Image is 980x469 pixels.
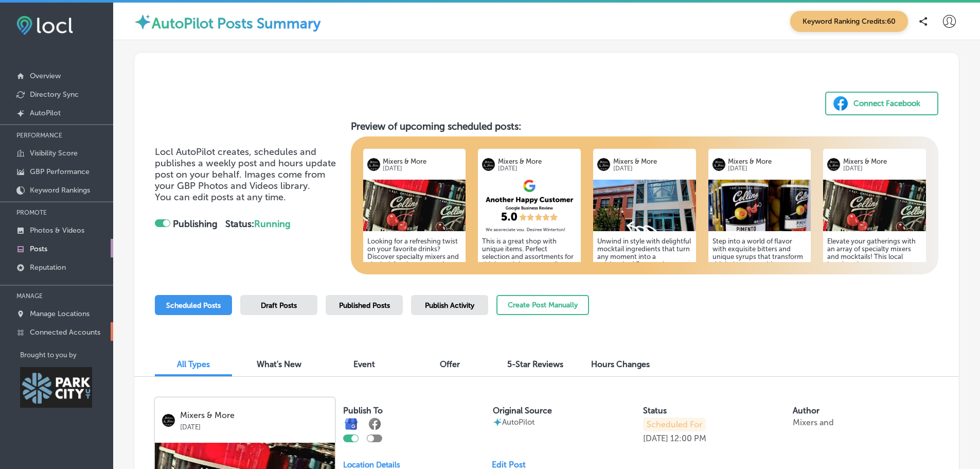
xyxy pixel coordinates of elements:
p: Mixers & More [613,158,692,165]
p: Mixers & More [180,411,328,420]
p: Overview [30,72,61,80]
span: Draft Posts [261,301,297,310]
h5: Elevate your gatherings with an array of specialty mixers and mocktails! This local boutique is a... [827,237,922,353]
span: What's New [257,359,301,369]
span: Event [353,359,375,369]
p: [DATE] [728,165,807,172]
p: AutoPilot [30,109,61,117]
p: [DATE] [180,420,328,431]
p: [DATE] [643,433,668,443]
label: Author [793,406,819,415]
p: GBP Performance [30,167,90,176]
span: Scheduled Posts [166,301,221,310]
p: [DATE] [498,165,577,172]
h5: Step into a world of flavor with exquisite bitters and unique syrups that transform drinks into s... [712,237,807,353]
strong: Status: [225,218,291,230]
span: Running [254,218,291,230]
h3: Preview of upcoming scheduled posts: [351,120,938,132]
button: Create Post Manually [496,295,589,315]
h5: Looking for a refreshing twist on your favorite drinks? Discover specialty mixers and alcohol-fre... [367,237,462,353]
p: Mixers & More [383,158,461,165]
span: Publish Activity [425,301,474,310]
label: AutoPilot Posts Summary [152,15,320,32]
img: logo [162,414,175,427]
h5: Unwind in style with delightful mocktail ingredients that turn any moment into a celebration! Fro... [597,237,692,353]
p: AutoPilot [502,418,534,427]
img: fda3e92497d09a02dc62c9cd864e3231.png [16,16,73,35]
img: autopilot-icon [134,13,152,31]
img: logo [712,158,725,171]
p: Keyword Rankings [30,186,90,195]
p: [DATE] [613,165,692,172]
p: Reputation [30,263,66,272]
span: All Types [177,359,210,369]
p: Manage Locations [30,309,90,318]
img: c8fa6fac-02e9-4c13-8e21-96cf52b78c2f.png [478,180,581,231]
p: Posts [30,245,47,253]
p: 12:00 PM [670,433,706,443]
span: 5-Star Reviews [507,359,563,369]
p: Mixers and [793,418,834,427]
p: Mixers & More [498,158,577,165]
p: Mixers & More [728,158,807,165]
span: Published Posts [339,301,390,310]
p: Visibility Score [30,149,78,158]
label: Status [643,406,667,415]
span: Hours Changes [591,359,650,369]
p: Connected Accounts [30,328,100,337]
span: You can edit posts at any time. [155,192,286,203]
p: Brought to you by [20,351,113,359]
img: logo [597,158,610,171]
p: Mixers & More [843,158,922,165]
button: Connect Facebook [825,92,938,115]
img: 175513369096aa8759-bf44-4f12-8d8a-4d43f32bff73_2025-07-30.jpg [823,180,926,231]
img: 1755133689bb14dd45-58b5-4ac2-9737-06226dc720e9_2025-07-30.jpg [708,180,811,231]
label: Publish To [343,406,383,415]
img: Park City [20,367,92,408]
span: Keyword Ranking Credits: 60 [790,11,908,32]
img: logo [827,158,840,171]
label: Original Source [493,406,552,415]
h5: This is a great shop with unique items. Perfect selection and assortments for drinks and they eve... [482,237,577,322]
img: autopilot-icon [493,418,502,427]
span: Locl AutoPilot creates, schedules and publishes a weekly post and hours update post on your behal... [155,146,336,192]
strong: Publishing [173,218,218,230]
p: [DATE] [383,165,461,172]
div: Connect Facebook [853,96,920,111]
img: 175513369096aa8759-bf44-4f12-8d8a-4d43f32bff73_2025-07-30.jpg [363,180,466,231]
img: logo [482,158,495,171]
img: logo [367,158,380,171]
p: [DATE] [843,165,922,172]
p: Scheduled For [643,418,706,431]
p: Photos & Videos [30,226,84,235]
img: 1755133693db660f4c-4fa1-403b-9735-adedc107b6ec_2025-07-30.jpg [593,180,696,231]
p: Directory Sync [30,90,79,99]
span: Offer [440,359,460,369]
